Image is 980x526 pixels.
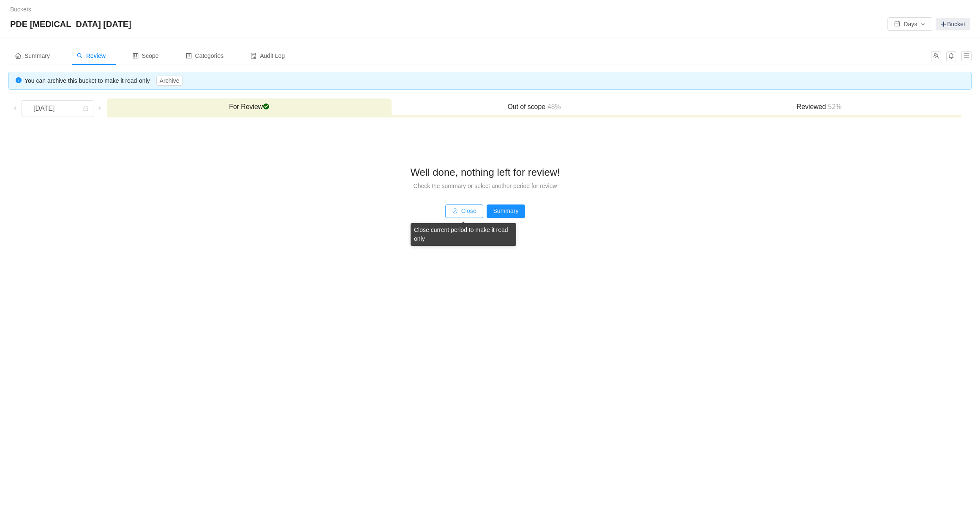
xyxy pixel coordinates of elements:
[961,51,972,61] button: icon: menu
[186,52,224,59] span: Categories
[133,53,139,59] i: icon: control
[186,53,192,59] i: icon: profile
[77,53,83,59] i: icon: search
[24,77,182,84] span: You can archive this bucket to make it read-only
[10,6,31,13] a: Buckets
[15,53,21,59] i: icon: home
[111,103,387,111] h3: For Review
[487,207,525,214] a: Summary
[77,52,106,59] span: Review
[83,106,88,112] i: icon: calendar
[931,51,941,61] button: icon: team
[545,103,561,110] span: 48%
[946,51,956,61] button: icon: bell
[887,17,932,31] button: icon: calendarDaysicon: down
[936,18,970,30] a: Bucket
[250,52,285,59] span: Audit Log
[22,163,948,181] div: Well done, nothing left for review!
[10,17,136,31] span: PDE [MEDICAL_DATA] [DATE]
[487,204,525,218] button: Summary
[826,103,841,110] span: 52%
[263,103,269,110] span: checked
[22,181,948,191] div: Check the summary or select another period for review
[16,77,22,83] i: icon: info-circle
[27,101,63,117] div: [DATE]
[396,103,672,111] h3: Out of scope
[681,103,957,111] h3: Reviewed
[411,223,516,246] div: Close current period to make it read only
[133,52,159,59] span: Scope
[250,53,256,59] i: icon: audit
[15,52,50,59] span: Summary
[445,204,483,218] button: icon: safetyClose
[156,76,183,86] button: Archive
